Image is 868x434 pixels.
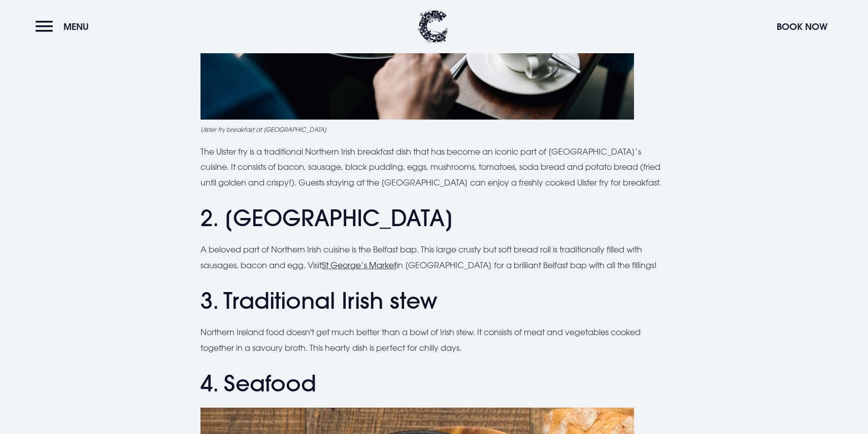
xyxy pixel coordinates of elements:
[63,21,89,32] span: Menu
[201,324,667,355] p: Northern Ireland food doesn't get much better than a bowl of Irish stew. It consists of meat and ...
[201,287,667,314] h2: 3. Traditional Irish stew
[201,205,667,232] h2: 2. [GEOGRAPHIC_DATA]
[201,125,667,134] figcaption: Ulster fry breakfast at [GEOGRAPHIC_DATA]
[418,10,448,43] img: Clandeboye Lodge
[201,370,667,397] h2: 4. Seafood
[201,144,667,190] p: The Ulster fry is a traditional Northern Irish breakfast dish that has become an iconic part of [...
[322,260,396,270] a: St George’s Market
[36,16,94,38] button: Menu
[772,16,832,38] button: Book Now
[201,242,667,273] p: A beloved part of Northern Irish cuisine is the Belfast bap. This large crusty but soft bread rol...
